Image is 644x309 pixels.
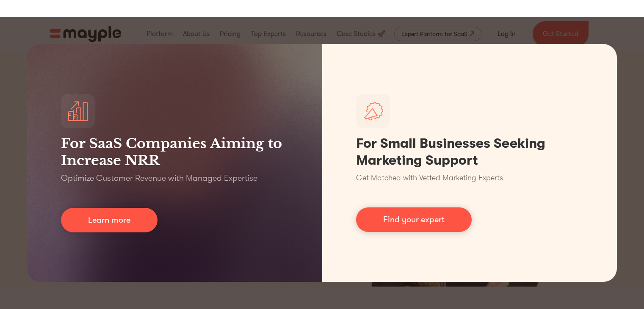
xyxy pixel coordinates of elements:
h3: For SaaS Companies Aiming to Increase NRR [61,135,288,169]
p: Get Matched with Vetted Marketing Experts [356,172,503,184]
a: Learn more [61,208,158,232]
h1: For Small Businesses Seeking Marketing Support [356,135,583,169]
p: Optimize Customer Revenue with Managed Expertise [61,172,257,184]
a: Find your expert [356,207,472,232]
